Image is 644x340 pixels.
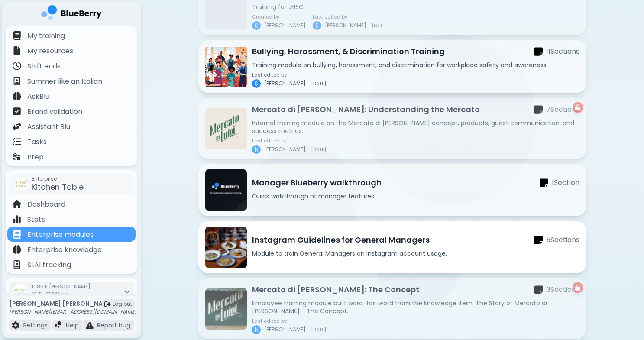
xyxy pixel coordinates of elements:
[252,249,579,257] p: Module to train General Managers on Instagram account usage.
[252,318,326,324] p: Last edited by
[13,92,21,100] img: file icon
[113,301,132,308] span: Log out
[252,104,480,116] p: Mercato di [PERSON_NAME]: Understanding the Mercato
[13,215,21,223] img: file icon
[198,164,586,216] a: Manager Blueberry walkthroughManager Blueberry walkthroughsections icon1SectionQuick walkthrough ...
[13,31,21,40] img: file icon
[252,138,326,143] p: Last edited by
[104,301,111,308] img: logout
[252,299,579,315] p: Employee training module built word-for-word from the knowledge item: The Story of Mercato di [PE...
[32,283,91,290] span: 1085 E [PERSON_NAME]
[13,122,21,131] img: file icon
[311,81,326,86] span: [DATE]
[372,23,387,28] span: [DATE]
[27,214,45,225] p: Stats
[27,31,65,41] p: My training
[540,178,548,188] img: sections icon
[27,230,94,240] p: Enterprise modules
[13,152,21,161] img: file icon
[313,14,387,19] p: Last edited by
[27,122,70,132] p: Assistant Blu
[205,46,247,87] img: Bullying, Harassment, & Discrimination Training
[252,177,382,189] p: Manager Blueberry walkthrough
[13,107,21,116] img: file icon
[205,288,247,330] img: Mercato di Luigi: The Concept
[27,152,44,162] p: Prep
[205,227,247,268] img: Instagram Guidelines for General Managers
[27,76,102,87] p: Summer like an Italian
[252,234,430,246] p: Instagram Guidelines for General Managers
[27,46,73,56] p: My resources
[13,284,28,300] img: company thumbnail
[252,3,579,11] p: Training for JHSC
[14,177,28,191] img: company thumbnail
[27,137,47,147] p: Tasks
[534,285,543,295] img: sections icon
[32,289,69,300] span: K.T. Office
[41,5,102,23] img: company logo
[198,98,586,159] a: locked moduleMercato di Luigi: Understanding the MercatoMercato di [PERSON_NAME]: Understanding t...
[252,119,579,135] p: Internal training module on the Mercato di [PERSON_NAME] concept, products, guest communication, ...
[311,147,326,152] span: [DATE]
[13,77,21,85] img: file icon
[252,284,419,296] p: Mercato di [PERSON_NAME]: The Concept
[27,91,49,102] p: AskBlu
[12,321,19,329] img: file icon
[13,46,21,55] img: file icon
[13,230,21,239] img: file icon
[27,260,71,270] p: SLAI tracking
[9,308,136,315] p: [PERSON_NAME][EMAIL_ADDRESS][DOMAIN_NAME]
[27,199,65,210] p: Dashboard
[13,137,21,146] img: file icon
[252,61,579,69] p: Training module on bullying, harassment, and discrimination for workplace safety and awareness.
[252,72,326,78] p: Last edited by
[325,22,366,29] span: [PERSON_NAME]
[198,221,586,273] a: Instagram Guidelines for General ManagersInstagram Guidelines for General Managerssections icon5S...
[255,146,259,153] span: N
[86,321,94,329] img: file icon
[27,107,82,117] p: Brand validation
[32,181,84,192] span: Kitchen Table
[55,321,62,329] img: file icon
[23,321,48,329] p: Settings
[534,105,543,115] img: sections icon
[27,245,102,255] p: Enterprise knowledge
[315,22,319,29] span: S
[13,260,21,269] img: file icon
[13,200,21,208] img: file icon
[311,327,326,332] span: [DATE]
[552,178,579,188] p: 1 Section
[575,104,580,110] img: locked module
[252,45,445,58] p: Bullying, Harassment, & Discrimination Training
[255,80,258,87] span: S
[32,175,84,182] span: Enterprise
[264,146,306,153] span: [PERSON_NAME]
[252,192,579,200] p: Quick walkthrough of manager features
[575,285,580,291] img: locked module
[198,278,586,339] a: locked moduleMercato di Luigi: The ConceptMercato di [PERSON_NAME]: The Conceptsections icon3Sect...
[264,326,306,333] span: [PERSON_NAME]
[205,169,247,211] img: Manager Blueberry walkthrough
[66,321,79,329] p: Help
[546,104,579,115] p: 7 Section s
[13,245,21,254] img: file icon
[255,22,258,29] span: S
[13,62,21,70] img: file icon
[27,61,61,71] p: Shift ends
[264,80,306,87] span: [PERSON_NAME]
[255,326,259,334] span: N
[547,285,579,295] p: 3 Section s
[534,47,543,57] img: sections icon
[198,40,586,93] a: Bullying, Harassment, & Discrimination TrainingBullying, Harassment, & Discrimination Trainingsec...
[97,321,130,329] p: Report bug
[252,14,306,19] p: Created by
[205,108,247,149] img: Mercato di Luigi: Understanding the Mercato
[9,300,136,308] p: [PERSON_NAME] [PERSON_NAME]
[264,22,306,29] span: [PERSON_NAME]
[546,235,579,245] p: 5 Section s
